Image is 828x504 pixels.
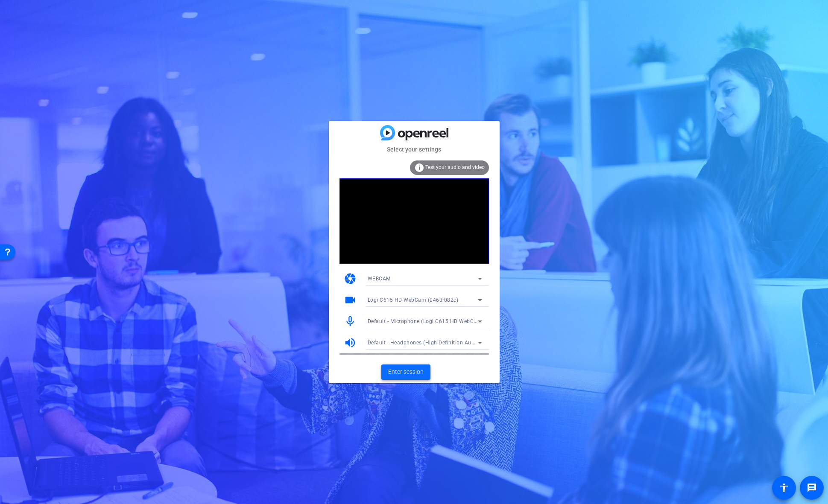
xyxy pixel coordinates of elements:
button: Enter session [381,364,430,380]
mat-card-subtitle: Select your settings [329,145,500,154]
mat-icon: videocam [344,294,357,306]
mat-icon: info [414,163,424,173]
span: Test your audio and video [425,164,485,170]
span: Logi C615 HD WebCam (046d:082c) [368,297,459,303]
span: Default - Headphones (High Definition Audio Device) [368,339,499,346]
mat-icon: mic_none [344,315,357,328]
mat-icon: camera [344,272,357,285]
mat-icon: message [807,483,817,493]
span: Enter session [388,367,424,376]
img: blue-gradient.svg [380,125,448,140]
span: Default - Microphone (Logi C615 HD WebCam) (046d:082c) [368,318,516,324]
mat-icon: volume_up [344,336,357,349]
span: WEBCAM [368,276,391,282]
mat-icon: accessibility [779,483,789,493]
